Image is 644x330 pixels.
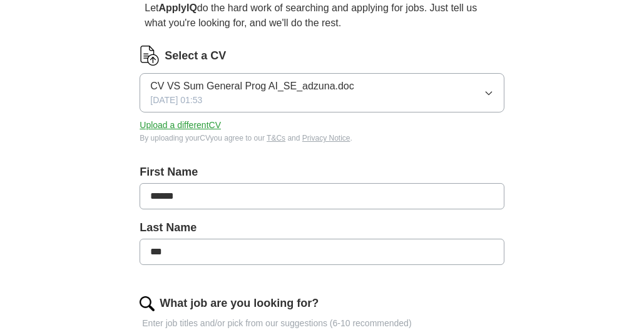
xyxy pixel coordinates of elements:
[140,317,504,330] p: Enter job titles and/or pick from our suggestions (6-10 recommended)
[140,164,504,181] label: First Name
[267,134,285,142] a: T&Cs
[150,94,202,107] span: [DATE] 01:53
[140,73,504,112] button: CV VS Sum General Prog AI_SE_adzuna.doc[DATE] 01:53
[140,132,504,144] div: By uploading your CV you agree to our and .
[159,2,197,13] strong: ApplyIQ
[165,47,226,64] label: Select a CV
[302,134,350,142] a: Privacy Notice
[150,79,354,94] span: CV VS Sum General Prog AI_SE_adzuna.doc
[140,219,504,236] label: Last Name
[140,119,221,132] button: Upload a differentCV
[140,46,160,66] img: CV Icon
[160,295,319,312] label: What job are you looking for?
[140,296,155,311] img: search.png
